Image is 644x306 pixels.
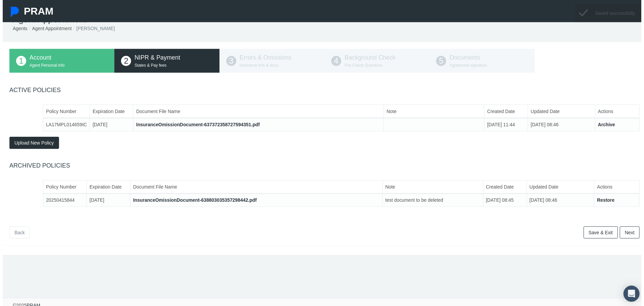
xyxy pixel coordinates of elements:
span: Account [27,55,49,62]
td: LA17MPL014659IC [41,119,88,133]
a: Restore [599,199,617,205]
td: [DATE] 08:46 [530,119,597,133]
span: NIPR & Payment [133,55,179,62]
span: PRAM [21,5,51,17]
th: Updated Date [528,182,597,195]
a: InsuranceOmissionDocument-638803035357298442.pdf [132,199,256,205]
button: Upload New Policy [7,138,57,150]
td: [DATE] [88,119,132,133]
td: test document to be deleted [383,195,484,209]
a: InsuranceOmissionDocument-637372358727594351.pdf [135,123,259,129]
th: Created Date [486,106,530,119]
p: States & Pay fees [133,63,212,69]
h4: ACTIVE POLICIES [7,88,642,95]
th: Policy Number [41,182,85,195]
th: Created Date [484,182,528,195]
th: Expiration Date [88,106,132,119]
th: Note [384,106,486,119]
a: Next [622,228,642,241]
td: 20250415844 [41,195,85,209]
h4: ARCHIVED POLICIES [7,164,642,171]
img: Pram Partner [7,7,18,18]
div: Open Intercom Messenger [626,288,642,304]
th: Actions [597,182,642,195]
th: Expiration Date [85,182,129,195]
td: [DATE] 08:46 [528,195,597,209]
a: Archive [600,123,618,129]
span: 1 [14,57,24,67]
li: Agent Appointment [25,25,70,32]
td: [DATE] 11:44 [486,119,530,133]
span: Upload New Policy [12,141,52,147]
a: Save & Exit [586,228,620,241]
p: Agent Personal info [27,63,106,69]
td: [DATE] [85,195,129,209]
li: [PERSON_NAME] [70,25,113,32]
li: Agents [10,25,25,32]
th: Updated Date [530,106,597,119]
th: Note [383,182,484,195]
td: [DATE] 08:45 [484,195,528,209]
th: Document File Name [129,182,383,195]
span: 2 [119,57,129,67]
th: Actions [597,106,642,119]
th: Document File Name [132,106,384,119]
th: Policy Number [41,106,88,119]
